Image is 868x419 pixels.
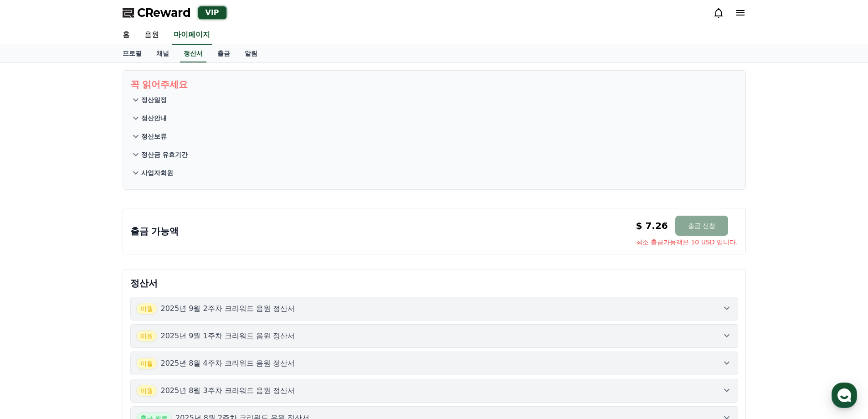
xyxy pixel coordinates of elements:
[130,324,738,348] button: 이월 2025년 9월 1주차 크리워드 음원 정산서
[130,164,738,182] button: 사업자회원
[136,330,157,342] span: 이월
[141,95,167,104] p: 정산일정
[237,45,265,62] a: 알림
[130,145,738,164] button: 정산금 유효기간
[636,219,668,232] p: $ 7.26
[130,297,738,321] button: 이월 2025년 9월 2주차 크리워드 음원 정산서
[636,238,738,247] span: 최소 출금가능액은 10 USD 입니다.
[130,78,738,91] p: 꼭 읽어주세요
[130,109,738,127] button: 정산안내
[180,45,206,62] a: 정산서
[130,225,179,238] p: 출금 가능액
[161,385,295,396] p: 2025년 8월 3주차 크리워드 음원 정산서
[137,26,166,45] a: 음원
[137,5,191,20] span: CReward
[198,6,226,19] div: VIP
[136,385,157,397] span: 이월
[136,303,157,315] span: 이월
[149,45,176,62] a: 채널
[115,26,137,45] a: 홈
[136,357,157,369] span: 이월
[161,331,295,341] p: 2025년 9월 1주차 크리워드 음원 정산서
[115,45,149,62] a: 프로필
[675,216,728,236] button: 출금 신청
[210,45,237,62] a: 출금
[141,114,167,123] p: 정산안내
[161,303,295,314] p: 2025년 9월 2주차 크리워드 음원 정산서
[130,379,738,403] button: 이월 2025년 8월 3주차 크리워드 음원 정산서
[130,127,738,145] button: 정산보류
[130,352,738,375] button: 이월 2025년 8월 4주차 크리워드 음원 정산서
[123,5,191,20] a: CReward
[141,150,188,159] p: 정산금 유효기간
[141,168,173,177] p: 사업자회원
[141,132,167,141] p: 정산보류
[161,358,295,369] p: 2025년 8월 4주차 크리워드 음원 정산서
[172,26,212,45] a: 마이페이지
[130,277,738,290] p: 정산서
[130,91,738,109] button: 정산일정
